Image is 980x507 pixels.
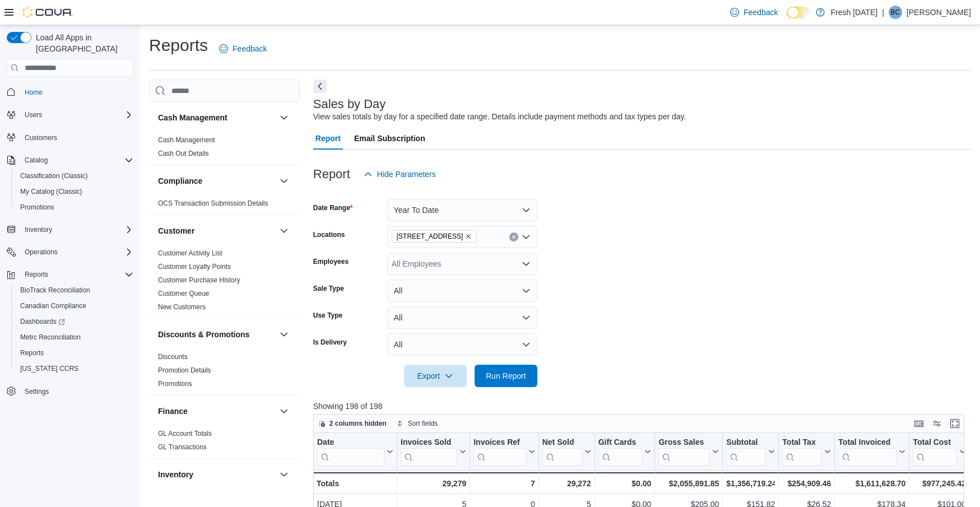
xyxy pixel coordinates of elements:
button: Catalog [2,152,138,168]
div: Gift Card Sales [598,438,642,466]
span: New Customers [158,303,206,311]
span: Dashboards [16,315,133,328]
span: Users [20,108,133,122]
span: Report [315,127,341,150]
h1: Reports [149,34,208,57]
span: Canadian Compliance [16,299,133,313]
button: Next [313,80,327,93]
span: Customers [25,133,57,142]
a: GL Account Totals [158,430,212,438]
button: Cash Management [277,111,291,124]
span: Cash Out Details [158,149,209,158]
span: BC [891,6,900,19]
span: Sort fields [408,419,438,428]
button: Finance [158,406,275,417]
h3: Compliance [158,175,202,187]
span: GL Transactions [158,443,207,452]
span: Hide Parameters [377,169,436,180]
button: [US_STATE] CCRS [11,361,138,376]
span: Customer Purchase History [158,276,240,285]
span: Catalog [20,154,133,167]
button: All [387,306,537,329]
div: Bryn Chaney [889,6,902,19]
a: Metrc Reconciliation [16,331,85,344]
button: Year To Date [387,199,537,221]
div: Date [317,438,384,448]
p: Fresh [DATE] [830,6,877,19]
span: Canadian Compliance [20,301,86,310]
div: Total Invoiced [838,438,897,448]
span: OCS Transaction Submission Details [158,199,268,208]
h3: Inventory [158,469,193,480]
div: Gift Cards [598,438,642,448]
button: Operations [2,244,138,260]
button: Total Tax [782,438,831,466]
button: Reports [11,345,138,361]
span: My Catalog (Classic) [20,187,82,196]
div: Compliance [149,197,300,215]
span: Promotions [16,201,133,214]
div: Subtotal [726,438,766,448]
span: Customers [20,131,133,145]
a: Promotion Details [158,366,211,374]
button: Keyboard shortcuts [912,417,926,430]
button: Export [404,365,467,387]
button: Hide Parameters [359,163,440,185]
a: Canadian Compliance [16,299,91,313]
div: Invoices Sold [401,438,457,448]
span: Catalog [25,156,48,165]
span: Reports [25,270,48,279]
button: Settings [2,383,138,399]
a: New Customers [158,303,206,311]
label: Employees [313,257,349,266]
span: Promotions [20,203,54,212]
div: $977,245.42 [913,477,965,490]
label: Use Type [313,311,342,320]
a: BioTrack Reconciliation [16,283,95,297]
h3: Cash Management [158,112,227,123]
h3: Finance [158,406,188,417]
div: Total Cost [913,438,956,466]
span: Feedback [233,43,267,54]
p: Showing 198 of 198 [313,401,971,412]
span: GL Account Totals [158,429,212,438]
span: Classification (Classic) [16,169,133,183]
a: Dashboards [16,315,69,328]
a: Cash Out Details [158,150,209,157]
div: $254,909.46 [782,477,831,490]
button: Inventory [158,469,275,480]
a: Discounts [158,353,188,361]
span: Dashboards [20,317,65,326]
a: Customer Queue [158,290,209,297]
a: Feedback [215,38,271,60]
label: Sale Type [313,284,344,293]
button: Operations [20,245,62,259]
span: Operations [20,245,133,259]
button: Sort fields [392,417,442,430]
div: 7 [473,477,535,490]
a: Customer Loyalty Points [158,263,231,271]
span: Metrc Reconciliation [16,331,133,344]
span: Settings [20,384,133,398]
button: Catalog [20,154,52,167]
button: Total Invoiced [838,438,905,466]
span: Classification (Classic) [20,171,88,180]
button: Date [317,438,393,466]
button: Invoices Ref [473,438,535,466]
span: 2 columns hidden [329,419,387,428]
p: | [882,6,884,19]
span: Customer Queue [158,289,209,298]
span: Reports [16,346,133,360]
span: [STREET_ADDRESS] [397,231,463,242]
div: Net Sold [542,438,582,448]
button: Open list of options [522,259,531,268]
button: Compliance [277,174,291,188]
button: All [387,280,537,302]
div: $1,611,628.70 [838,477,905,490]
img: Cova [22,7,73,18]
button: Canadian Compliance [11,298,138,314]
h3: Sales by Day [313,97,386,111]
a: Settings [20,385,53,398]
button: Discounts & Promotions [158,329,275,340]
div: Totals [317,477,393,490]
